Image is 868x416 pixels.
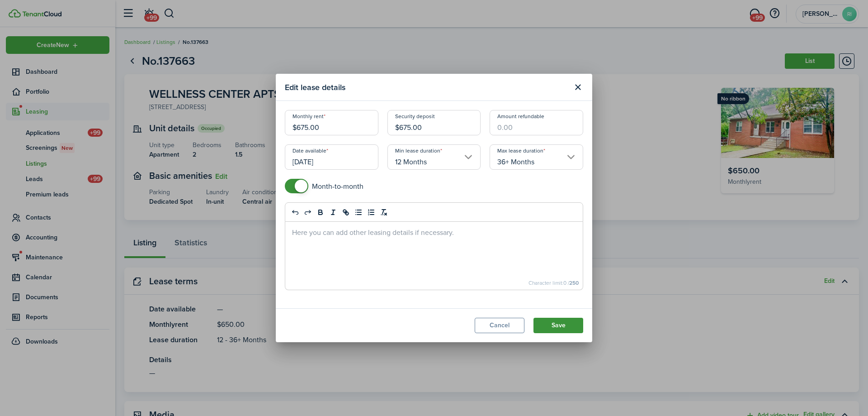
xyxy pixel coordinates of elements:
[340,207,352,218] button: link
[327,207,340,218] button: italic
[490,110,583,135] input: 0.00
[302,207,314,218] button: redo: redo
[314,207,327,218] button: bold
[528,280,579,286] small: Character limit: 0 /
[475,318,524,333] button: Cancel
[285,144,378,170] input: mm/dd/yyyy
[285,110,378,135] input: 0.00
[533,318,583,333] button: Save
[377,207,390,218] button: clean
[285,78,568,96] modal-title: Edit lease details
[569,279,579,287] b: 250
[570,80,585,95] button: Close modal
[387,144,481,170] input: Min lease duration
[490,144,583,170] input: Max lease duration
[289,207,302,218] button: undo: undo
[352,207,365,218] button: list: bullet
[365,207,377,218] button: list: ordered
[387,110,481,135] input: 0.00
